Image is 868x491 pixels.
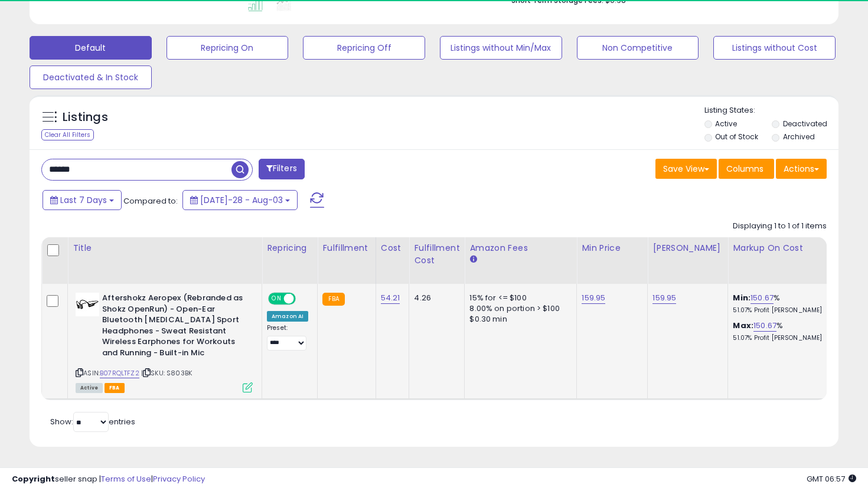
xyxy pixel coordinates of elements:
[167,36,289,60] button: Repricing On
[733,242,835,254] div: Markup on Cost
[30,36,152,60] button: Default
[182,190,298,210] button: [DATE]-28 - Aug-03
[469,314,567,325] div: $0.30 min
[60,194,107,206] span: Last 7 Days
[807,473,856,485] span: 2025-08-11 06:57 GMT
[733,293,831,315] div: %
[726,163,763,175] span: Columns
[267,311,308,322] div: Amazon AI
[753,320,776,332] a: 150.67
[582,242,642,254] div: Min Price
[381,292,400,304] a: 54.21
[12,474,205,485] div: seller snap | |
[713,36,836,60] button: Listings without Cost
[76,293,253,391] div: ASIN:
[100,368,139,378] a: B07RQLTFZ2
[322,242,370,254] div: Fulfillment
[733,320,831,342] div: %
[76,293,99,316] img: 31ebV99+zzL._SL40_.jpg
[469,303,567,314] div: 8.00% on portion > $100
[783,132,815,142] label: Archived
[440,36,562,60] button: Listings without Min/Max
[63,109,108,126] h5: Listings
[12,473,55,485] strong: Copyright
[259,159,305,179] button: Filters
[577,36,699,60] button: Non Competitive
[783,119,827,129] label: Deactivated
[469,254,477,265] small: Amazon Fees.
[469,293,567,303] div: 15% for <= $100
[76,383,103,393] span: All listings currently available for purchase on Amazon
[652,242,723,254] div: [PERSON_NAME]
[43,190,122,210] button: Last 7 Days
[719,159,774,179] button: Columns
[303,36,425,60] button: Repricing Off
[41,129,94,140] div: Clear All Filters
[733,334,831,342] p: 51.07% Profit [PERSON_NAME]
[102,293,246,361] b: Aftershokz Aeropex (Rebranded as Shokz OpenRun) - Open-Ear Bluetooth [MEDICAL_DATA] Sport Headpho...
[267,324,308,351] div: Preset:
[414,242,459,267] div: Fulfillment Cost
[141,368,192,378] span: | SKU: S803BK
[715,132,758,142] label: Out of Stock
[269,294,284,304] span: ON
[733,292,750,303] b: Min:
[733,221,827,232] div: Displaying 1 to 1 of 1 items
[153,473,205,485] a: Privacy Policy
[715,119,737,129] label: Active
[381,242,404,254] div: Cost
[30,66,152,89] button: Deactivated & In Stock
[733,306,831,315] p: 51.07% Profit [PERSON_NAME]
[582,292,605,304] a: 159.95
[750,292,774,304] a: 150.67
[733,320,753,331] b: Max:
[414,293,455,303] div: 4.26
[322,293,344,306] small: FBA
[655,159,717,179] button: Save View
[200,194,283,206] span: [DATE]-28 - Aug-03
[50,416,135,427] span: Show: entries
[728,237,840,284] th: The percentage added to the cost of goods (COGS) that forms the calculator for Min & Max prices.
[704,105,839,116] p: Listing States:
[105,383,125,393] span: FBA
[294,294,313,304] span: OFF
[652,292,676,304] a: 159.95
[469,242,572,254] div: Amazon Fees
[101,473,151,485] a: Terms of Use
[776,159,827,179] button: Actions
[267,242,312,254] div: Repricing
[123,195,178,207] span: Compared to:
[73,242,257,254] div: Title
